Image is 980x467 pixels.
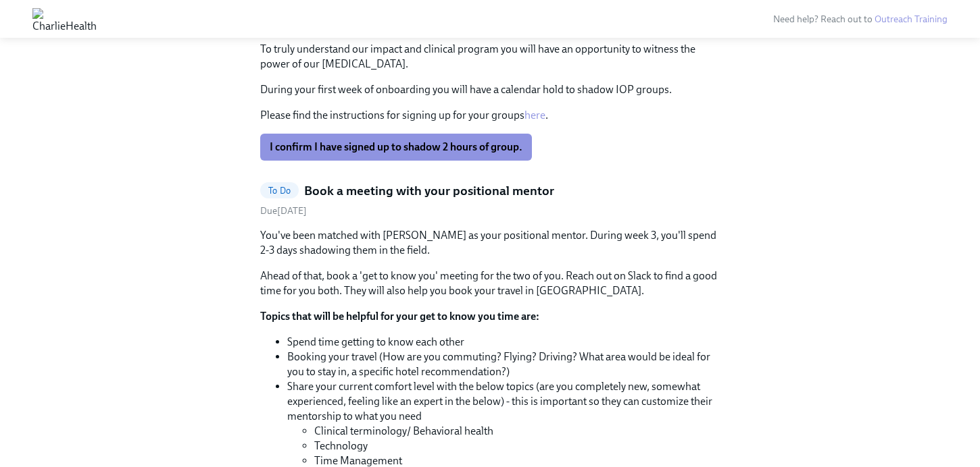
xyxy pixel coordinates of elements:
[32,8,97,30] img: CharlieHealth
[260,205,307,217] span: Wednesday, October 8th 2025, 10:00 am
[260,82,720,97] p: During your first week of onboarding you will have a calendar hold to shadow IOP groups.
[314,439,720,454] li: Technology
[287,335,720,350] li: Spend time getting to know each other
[260,310,539,323] strong: Topics that will be helpful for your get to know you time are:
[260,228,720,258] p: You've been matched with [PERSON_NAME] as your positional mentor. During week 3, you'll spend 2-3...
[260,108,720,123] p: Please find the instructions for signing up for your groups .
[260,42,720,72] p: To truly understand our impact and clinical program you will have an opportunity to witness the p...
[260,182,720,218] a: To DoBook a meeting with your positional mentorDue[DATE]
[270,140,522,154] span: I confirm I have signed up to shadow 2 hours of group.
[314,424,720,439] li: Clinical terminology/ Behavioral health
[875,13,948,25] a: Outreach Training
[260,269,720,298] p: Ahead of that, book a 'get to know you' meeting for the two of you. Reach out on Slack to find a ...
[304,182,554,200] h5: Book a meeting with your positional mentor
[260,134,532,161] button: I confirm I have signed up to shadow 2 hours of group.
[524,109,545,121] a: here
[773,13,948,25] span: Need help? Reach out to
[287,350,720,379] li: Booking your travel (How are you commuting? Flying? Driving? What area would be ideal for you to ...
[260,186,299,196] span: To Do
